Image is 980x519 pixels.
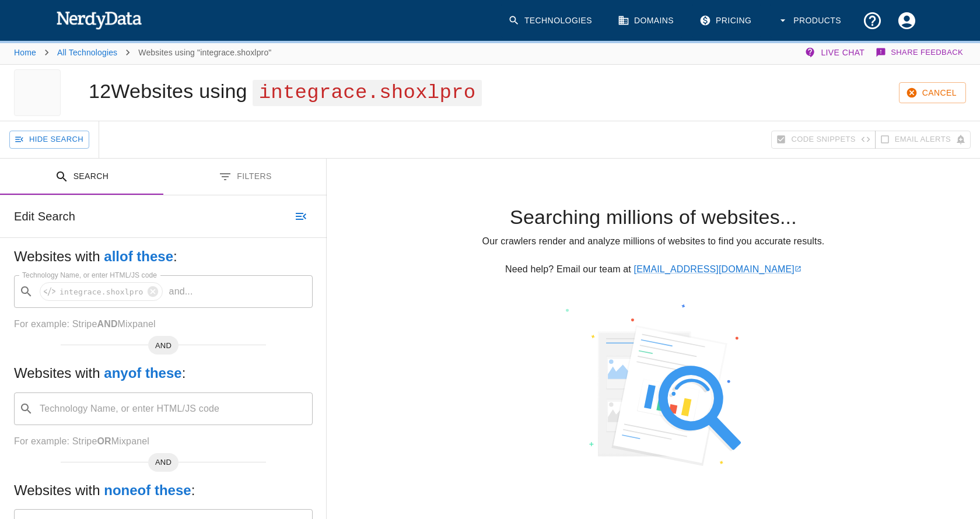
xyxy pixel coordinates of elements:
nav: breadcrumb [14,41,271,64]
p: Our crawlers render and analyze millions of websites to find you accurate results. Need help? Ema... [345,234,961,276]
button: Live Chat [802,41,869,64]
span: AND [148,457,178,468]
a: Home [14,48,36,57]
h6: Edit Search [14,207,75,226]
button: Filters [163,159,327,195]
iframe: Drift Widget Chat Controller [922,436,966,481]
h4: Searching millions of websites... [345,205,961,230]
b: none of these [104,482,191,498]
a: Pricing [692,3,761,38]
a: All Technologies [57,48,117,57]
h5: Websites with : [14,364,313,383]
p: For example: Stripe Mixpanel [14,434,313,448]
button: Cancel [899,82,966,104]
h5: Websites with : [14,481,313,500]
p: For example: Stripe Mixpanel [14,317,313,331]
b: any of these [104,365,181,381]
span: AND [148,340,178,352]
button: Support and Documentation [855,3,890,38]
button: Account Settings [890,3,924,38]
h5: Websites with : [14,247,313,266]
span: integrace.shoxlpro [253,80,481,106]
p: and ... [164,285,198,299]
img: undraw_file_searching_duff.svg [537,304,712,467]
a: Domains [611,3,683,38]
h4: 12 Websites using [89,80,253,102]
button: Products [770,3,850,38]
p: Websites using "integrace.shoxlpro" [138,47,271,58]
b: AND [97,319,117,329]
img: NerdyData.com [56,8,142,31]
label: Technology Name, or enter HTML/JS code [22,270,157,280]
a: Technologies [501,3,601,38]
b: OR [97,436,111,446]
button: Hide Search [9,131,89,149]
button: Share Feedback [874,41,966,64]
b: all of these [104,248,173,264]
a: [EMAIL_ADDRESS][DOMAIN_NAME] [634,264,801,274]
